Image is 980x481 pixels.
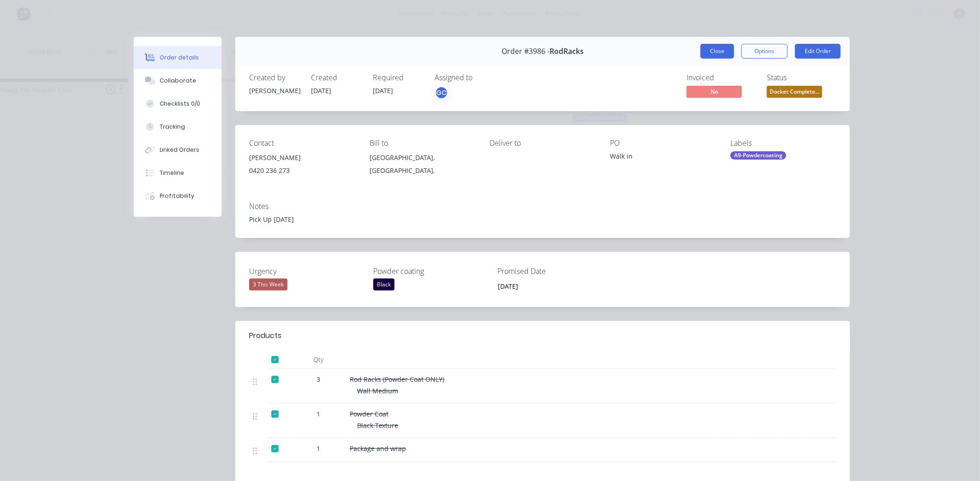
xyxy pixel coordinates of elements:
span: Wall Medium [357,386,398,395]
div: Collaborate [160,77,196,85]
button: Tracking [134,115,221,138]
div: Status [767,73,836,82]
div: Invoiced [687,73,756,82]
div: Checklists 0/0 [160,100,200,108]
label: Powder coating [373,266,489,277]
div: Bill to [370,139,475,148]
div: A9-Powdercoating [730,151,786,160]
div: 0420 236 273 [249,164,355,177]
span: Docket Complete... [767,86,822,97]
span: [DATE] [311,86,331,95]
button: Close [700,44,734,59]
div: [PERSON_NAME] [249,151,355,164]
div: Created by [249,73,300,82]
button: Timeline [134,161,221,184]
div: [PERSON_NAME] [249,86,300,95]
div: Order details [160,53,199,62]
span: 1 [317,409,320,419]
div: 3 This Week [249,279,287,291]
div: Assigned to [435,73,527,82]
button: GC [435,86,448,100]
button: Docket Complete... [767,86,822,100]
div: Required [373,73,424,82]
div: Created [311,73,362,82]
button: Collaborate [134,69,221,92]
div: Notes [249,202,836,211]
span: Black Texture [357,421,398,430]
div: Contact [249,139,355,148]
span: [DATE] [373,86,393,95]
div: PO [610,139,716,148]
div: [GEOGRAPHIC_DATA], [GEOGRAPHIC_DATA], [370,151,475,181]
span: 3 [317,374,320,384]
div: [PERSON_NAME]0420 236 273 [249,151,355,181]
button: Order details [134,46,221,69]
div: Products [249,330,281,341]
div: Timeline [160,169,184,177]
div: [GEOGRAPHIC_DATA], [GEOGRAPHIC_DATA], [370,151,475,177]
button: Options [741,44,788,59]
label: Promised Date [497,266,613,277]
span: 1 [317,444,320,453]
input: Enter date [491,279,606,293]
span: Powder Coat [350,410,388,418]
div: Profitability [160,192,194,200]
span: RodRacks [550,47,584,56]
span: Order #3986 - [502,47,550,56]
button: Checklists 0/0 [134,92,221,115]
div: Walk in [610,151,716,164]
span: Rod Racks (Powder Coat ONLY) [350,375,444,384]
div: Qty [291,350,346,369]
span: Package and wrap [350,444,406,453]
div: Black [373,279,394,291]
button: Profitability [134,184,221,208]
div: Deliver to [490,139,596,148]
div: Linked Orders [160,146,199,154]
div: Labels [730,139,836,148]
span: No [687,86,742,97]
label: Urgency [249,266,365,277]
div: Pick Up [DATE] [249,214,836,224]
button: Linked Orders [134,138,221,161]
button: Edit Order [795,44,841,59]
div: Tracking [160,123,185,131]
